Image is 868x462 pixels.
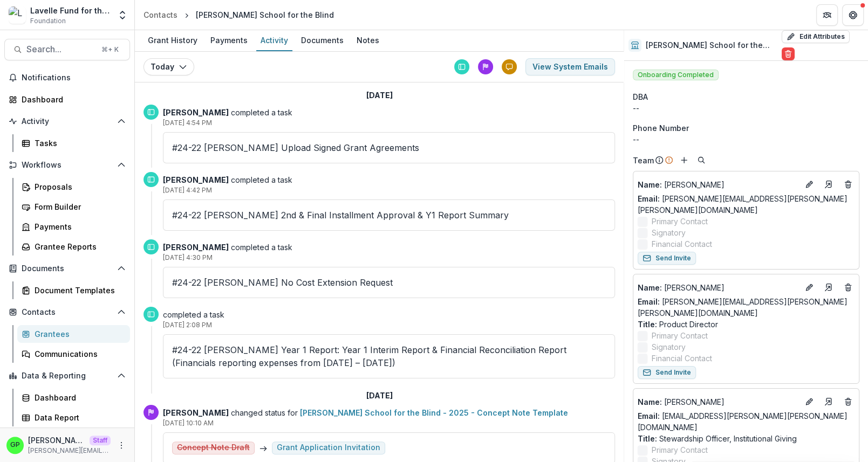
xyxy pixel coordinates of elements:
a: Email: [PERSON_NAME][EMAIL_ADDRESS][PERSON_NAME][PERSON_NAME][DOMAIN_NAME] [638,193,855,216]
div: ⌘ + K [99,44,121,56]
div: Data Report [35,412,121,423]
div: Dashboard [22,94,121,105]
button: Today [143,58,194,75]
span: Workflows [22,161,113,170]
button: Partners [816,4,838,26]
p: changed status for [163,407,615,418]
a: Dashboard [4,91,130,108]
button: Send Invite [638,366,696,379]
img: Lavelle Fund for the Blind [9,6,26,24]
div: Grant Application Invitation [277,443,380,452]
p: completed a task [163,242,615,253]
button: Get Help [842,4,864,26]
div: Tasks [35,137,121,149]
strong: [PERSON_NAME] [163,408,229,417]
a: Payments [17,218,130,236]
p: [DATE] 4:54 PM [163,118,615,128]
div: Dashboard [35,392,121,403]
span: Search... [26,44,95,54]
span: Primary Contact [652,444,708,456]
div: Grantee Reports [35,241,121,252]
div: Griffin Perry [10,442,20,449]
a: Communications [17,345,130,363]
div: Proposals [35,181,121,192]
span: Phone Number [633,122,689,134]
p: Product Director [638,319,855,330]
p: [DATE] 4:42 PM [163,185,615,195]
a: Email: [PERSON_NAME][EMAIL_ADDRESS][PERSON_NAME][PERSON_NAME][DOMAIN_NAME] [638,296,855,319]
div: Notes [352,32,384,48]
a: Name: [PERSON_NAME] [638,396,798,408]
span: DBA [633,91,648,102]
button: Edit [803,395,816,408]
button: Edit [803,281,816,294]
a: Go to contact [820,279,837,296]
a: Name: [PERSON_NAME] [638,282,798,293]
a: Proposals [17,178,130,196]
span: Email: [638,297,660,306]
p: [PERSON_NAME] [28,435,85,446]
button: Search [695,154,708,167]
a: Notes [352,30,384,51]
nav: breadcrumb [139,7,338,23]
span: Name : [638,397,662,406]
span: Foundation [30,16,66,26]
button: Open Activity [4,113,130,130]
p: Staff [90,436,111,445]
span: Title : [638,320,657,329]
div: Document Templates [35,285,121,296]
div: Payments [35,221,121,232]
p: [PERSON_NAME] [638,179,798,190]
div: Communications [35,348,121,360]
strong: [PERSON_NAME] [163,243,229,252]
span: Primary Contact [652,330,708,341]
span: Documents [22,264,113,273]
button: Open Documents [4,260,130,277]
div: Activity [256,32,292,48]
span: Name : [638,180,662,189]
button: Deletes [842,281,855,294]
p: #24-22 [PERSON_NAME] No Cost Extension Request [172,276,606,289]
div: -- [633,102,859,114]
button: Edit Attributes [782,30,850,43]
a: Form Builder [17,198,130,216]
button: View System Emails [525,58,615,75]
a: Name: [PERSON_NAME] [638,179,798,190]
a: Dashboard [17,389,130,406]
p: [PERSON_NAME] [638,396,798,408]
strong: [PERSON_NAME] [163,175,229,184]
p: Team [633,155,654,166]
p: [DATE] 10:10 AM [163,418,615,428]
span: Financial Contact [652,238,712,250]
div: Grantees [35,328,121,340]
span: Signatory [652,227,686,238]
span: Email: [638,194,660,203]
button: Add [678,154,691,167]
span: Data & Reporting [22,371,113,381]
div: Form Builder [35,201,121,212]
p: [DATE] 4:30 PM [163,253,615,263]
span: Onboarding Completed [633,70,719,80]
a: Contacts [139,7,182,23]
button: Open Workflows [4,156,130,174]
span: Name : [638,283,662,292]
a: Tasks [17,134,130,152]
strong: [PERSON_NAME] [163,108,229,117]
div: Grant History [143,32,202,48]
a: Grantees [17,325,130,343]
a: Go to contact [820,176,837,193]
span: Activity [22,117,113,126]
p: completed a task [163,174,615,185]
button: Open Contacts [4,304,130,321]
h2: [PERSON_NAME] School for the Blind [646,41,777,50]
span: Contacts [22,308,113,317]
span: Financial Contact [652,353,712,364]
span: Signatory [652,341,686,353]
div: Payments [206,32,252,48]
button: Search... [4,39,130,60]
button: Deletes [842,178,855,191]
a: Activity [256,30,292,51]
p: completed a task [163,107,615,118]
button: Delete [782,47,795,60]
button: Edit [803,178,816,191]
